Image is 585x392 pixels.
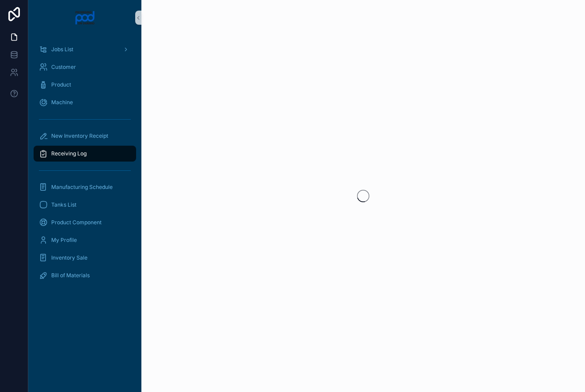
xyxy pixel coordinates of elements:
a: Product [34,77,136,93]
a: Machine [34,94,136,110]
a: Product Component [34,215,136,230]
span: Customer [51,64,76,71]
span: Product [51,81,71,88]
span: Inventory Sale [51,254,87,261]
span: Machine [51,99,73,106]
span: New Inventory Receipt [51,132,108,139]
span: Product Component [51,219,102,226]
a: Inventory Sale [34,250,136,266]
a: Receiving Log [34,146,136,162]
span: Manufacturing Schedule [51,184,113,191]
a: Bill of Materials [34,268,136,283]
img: App logo [75,11,95,25]
span: Tanks List [51,201,76,208]
a: Customer [34,59,136,75]
a: Tanks List [34,197,136,213]
span: Bill of Materials [51,272,90,279]
span: Receiving Log [51,150,87,157]
a: New Inventory Receipt [34,128,136,144]
a: Manufacturing Schedule [34,179,136,195]
a: Jobs List [34,41,136,57]
a: My Profile [34,232,136,248]
span: My Profile [51,237,77,244]
div: scrollable content [28,35,141,295]
span: Jobs List [51,46,73,53]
